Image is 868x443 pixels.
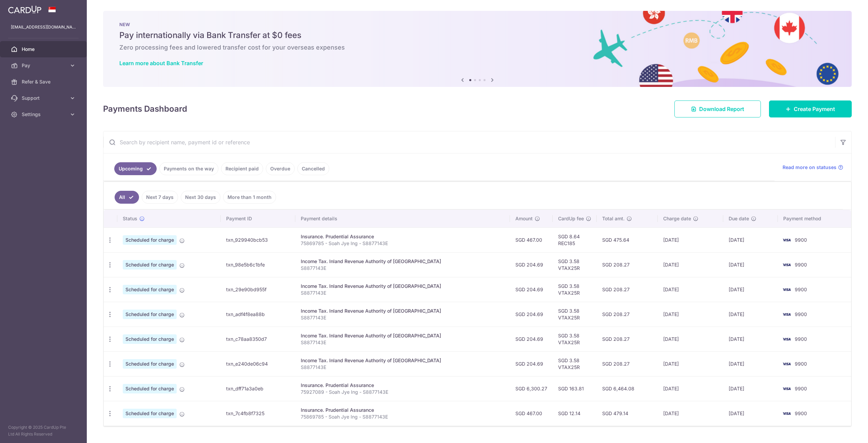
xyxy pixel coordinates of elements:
[699,105,744,113] span: Download Report
[553,227,597,252] td: SGD 8.64 REC185
[780,335,793,343] img: Bank Card
[123,334,177,344] span: Scheduled for charge
[723,227,778,252] td: [DATE]
[658,227,723,252] td: [DATE]
[515,215,533,222] span: Amount
[221,376,295,401] td: txn_dff71a3a0eb
[780,385,793,393] img: Bank Card
[780,360,793,368] img: Bank Card
[301,308,505,314] div: Income Tax. Inland Revenue Authority of [GEOGRAPHIC_DATA]
[301,265,505,272] p: S8877143E
[103,131,835,153] input: Search by recipient name, payment id or reference
[301,389,505,395] p: 75927089 - Soah Jye Ing - S8877143E
[510,401,553,426] td: SGD 467.00
[221,227,295,252] td: txn_929940bcb53
[123,235,177,245] span: Scheduled for charge
[597,277,658,302] td: SGD 208.27
[301,314,505,321] p: S8877143E
[123,260,177,270] span: Scheduled for charge
[103,11,852,87] img: Bank transfer banner
[221,162,263,175] a: Recipient paid
[795,237,807,243] span: 9900
[597,227,658,252] td: SGD 475.64
[723,376,778,401] td: [DATE]
[658,302,723,327] td: [DATE]
[780,409,793,418] img: Bank Card
[181,191,220,204] a: Next 30 days
[553,252,597,277] td: SGD 3.58 VTAX25R
[795,311,807,317] span: 9900
[123,285,177,294] span: Scheduled for charge
[778,210,851,227] th: Payment method
[723,302,778,327] td: [DATE]
[301,233,505,240] div: Insurance. Prudential Assurance
[723,252,778,277] td: [DATE]
[119,43,835,52] h6: Zero processing fees and lowered transfer cost for your overseas expenses
[221,327,295,351] td: txn_c78aa8350d7
[301,407,505,413] div: Insurance. Prudential Assurance
[301,339,505,346] p: S8877143E
[794,105,835,113] span: Create Payment
[22,111,66,118] span: Settings
[301,413,505,420] p: 75869785 - Soah Jye Ing - S8877143E
[123,359,177,369] span: Scheduled for charge
[553,376,597,401] td: SGD 163.81
[510,227,553,252] td: SGD 467.00
[769,100,852,117] a: Create Payment
[658,252,723,277] td: [DATE]
[723,401,778,426] td: [DATE]
[301,290,505,296] p: S8877143E
[114,162,157,175] a: Upcoming
[123,215,137,222] span: Status
[8,5,41,14] img: CardUp
[658,351,723,376] td: [DATE]
[553,302,597,327] td: SGD 3.58 VTAX25R
[795,287,807,292] span: 9900
[221,401,295,426] td: txn_7c4fb8f7325
[723,351,778,376] td: [DATE]
[22,46,66,53] span: Home
[266,162,295,175] a: Overdue
[658,277,723,302] td: [DATE]
[658,401,723,426] td: [DATE]
[119,22,835,27] p: NEW
[221,351,295,376] td: txn_e240de06c94
[783,164,843,171] a: Read more on statuses
[795,410,807,416] span: 9900
[795,262,807,267] span: 9900
[602,215,625,222] span: Total amt.
[510,252,553,277] td: SGD 204.69
[723,327,778,351] td: [DATE]
[11,24,76,31] p: [EMAIL_ADDRESS][DOMAIN_NAME]
[295,210,510,227] th: Payment details
[119,60,203,67] a: Learn more about Bank Transfer
[780,285,793,294] img: Bank Card
[115,191,139,204] a: All
[597,302,658,327] td: SGD 208.27
[22,78,66,85] span: Refer & Save
[301,332,505,339] div: Income Tax. Inland Revenue Authority of [GEOGRAPHIC_DATA]
[301,382,505,389] div: Insurance. Prudential Assurance
[553,401,597,426] td: SGD 12.14
[597,252,658,277] td: SGD 208.27
[663,215,691,222] span: Charge date
[123,384,177,393] span: Scheduled for charge
[723,277,778,302] td: [DATE]
[301,283,505,290] div: Income Tax. Inland Revenue Authority of [GEOGRAPHIC_DATA]
[159,162,218,175] a: Payments on the way
[301,258,505,265] div: Income Tax. Inland Revenue Authority of [GEOGRAPHIC_DATA]
[221,302,295,327] td: txn_adf4f8ea88b
[221,277,295,302] td: txn_29e90bd955f
[597,327,658,351] td: SGD 208.27
[658,376,723,401] td: [DATE]
[780,261,793,269] img: Bank Card
[221,252,295,277] td: txn_98e5b6c1bfe
[553,277,597,302] td: SGD 3.58 VTAX25R
[597,376,658,401] td: SGD 6,464.08
[795,386,807,391] span: 9900
[301,240,505,247] p: 75869785 - Soah Jye Ing - S8877143E
[597,401,658,426] td: SGD 479.14
[553,351,597,376] td: SGD 3.58 VTAX25R
[783,164,836,171] span: Read more on statuses
[119,30,835,41] h5: Pay internationally via Bank Transfer at $0 fees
